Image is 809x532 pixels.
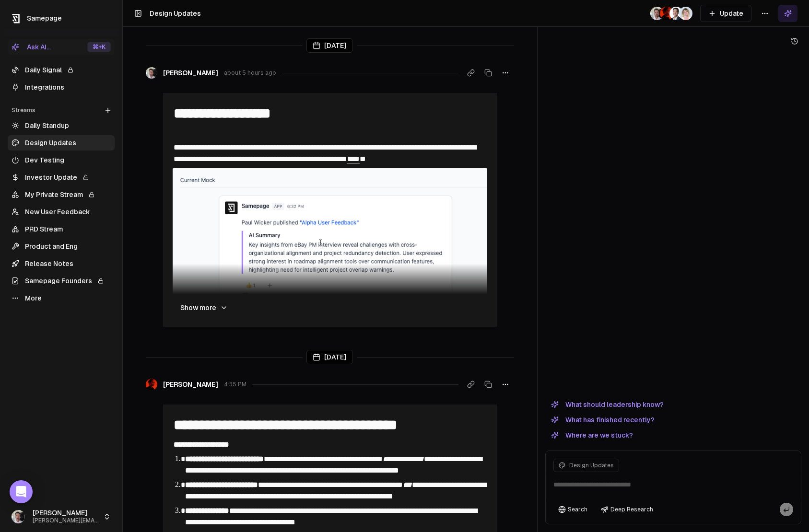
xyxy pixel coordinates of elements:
a: Product and Eng [8,239,115,254]
div: [DATE] [306,38,353,53]
img: _image [660,7,673,20]
a: Samepage Founders [8,273,115,289]
span: [PERSON_NAME] [163,68,218,78]
div: Ask AI... [12,42,51,52]
a: Dev Testing [8,152,115,168]
span: Design Updates [569,462,614,469]
a: My Private Stream [8,187,115,202]
img: 2025-08-20_14-07-24.png [173,168,487,319]
button: What should leadership know? [545,399,669,410]
button: Ask AI...⌘+K [8,39,115,55]
div: ⌘ +K [87,42,111,52]
div: Open Intercom Messenger [10,480,33,503]
img: _image [146,379,157,390]
span: [PERSON_NAME][EMAIL_ADDRESS] [33,517,99,524]
button: Where are we stuck? [545,429,639,441]
img: _image [12,510,25,523]
img: _image [679,7,692,20]
div: Streams [8,103,115,118]
a: New User Feedback [8,204,115,220]
a: Daily Standup [8,118,115,133]
button: Deep Research [596,503,658,516]
a: More [8,290,115,306]
img: _image [669,7,683,20]
span: [PERSON_NAME] [163,380,218,389]
span: about 5 hours ago [224,69,276,77]
a: Daily Signal [8,62,115,78]
button: What has finished recently? [545,414,660,426]
a: PRD Stream [8,221,115,237]
img: _image [146,67,157,79]
a: Release Notes [8,256,115,271]
button: Show more [173,298,235,317]
button: Search [553,503,592,516]
a: Integrations [8,80,115,95]
div: [DATE] [306,350,353,364]
span: Design Updates [150,10,201,17]
a: Investor Update [8,170,115,185]
span: [PERSON_NAME] [33,509,99,518]
button: Update [700,5,751,22]
span: 4:35 PM [224,381,246,388]
img: _image [650,7,664,20]
button: [PERSON_NAME][PERSON_NAME][EMAIL_ADDRESS] [8,505,115,528]
span: Samepage [27,14,62,22]
a: Design Updates [8,135,115,150]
